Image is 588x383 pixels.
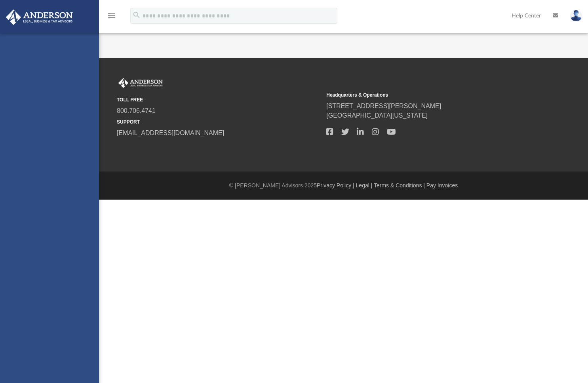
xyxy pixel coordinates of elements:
[426,182,458,189] a: Pay Invoices
[374,182,425,189] a: Terms & Conditions |
[326,91,530,99] small: Headquarters & Operations
[117,118,321,126] small: SUPPORT
[326,112,428,119] a: [GEOGRAPHIC_DATA][US_STATE]
[4,10,75,25] img: Anderson Advisors Platinum Portal
[117,96,321,103] small: TOLL FREE
[107,11,116,21] i: menu
[117,130,224,136] a: [EMAIL_ADDRESS][DOMAIN_NAME]
[356,182,373,189] a: Legal |
[99,181,588,190] div: © [PERSON_NAME] Advisors 2025
[117,78,164,88] img: Anderson Advisors Platinum Portal
[570,10,582,21] img: User Pic
[132,11,141,19] i: search
[117,107,156,114] a: 800.706.4741
[317,182,354,189] a: Privacy Policy |
[326,103,441,109] a: [STREET_ADDRESS][PERSON_NAME]
[107,15,116,21] a: menu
